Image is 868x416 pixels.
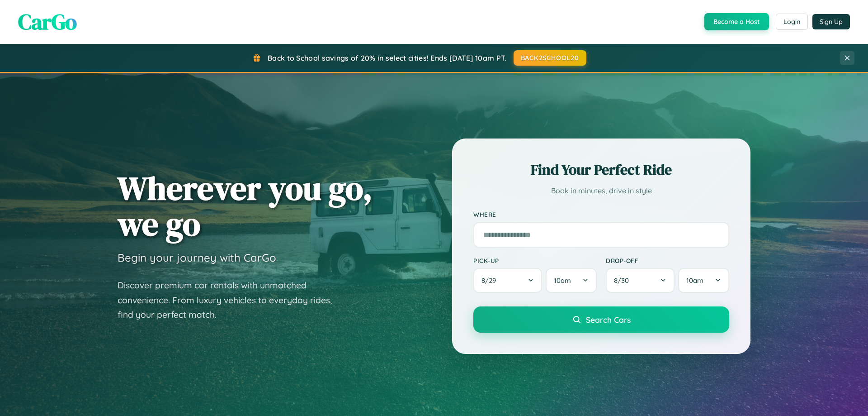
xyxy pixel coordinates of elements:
label: Pick-up [473,257,597,264]
button: BACK2SCHOOL20 [514,50,586,66]
label: Drop-off [606,257,729,264]
span: 8 / 30 [614,276,633,285]
p: Book in minutes, drive in style [473,184,729,197]
span: Search Cars [586,315,631,325]
button: Login [776,14,808,30]
h1: Wherever you go, we go [118,170,373,242]
button: Search Cars [473,306,729,333]
p: Discover premium car rentals with unmatched convenience. From luxury vehicles to everyday rides, ... [118,278,344,322]
button: Become a Host [704,13,769,30]
button: 8/29 [473,268,542,293]
button: 10am [678,268,729,293]
span: 8 / 29 [481,276,500,285]
h2: Find Your Perfect Ride [473,160,729,180]
span: 10am [686,276,703,285]
button: 8/30 [606,268,675,293]
button: Sign Up [812,14,850,29]
span: 10am [554,276,571,285]
span: Back to School savings of 20% in select cities! Ends [DATE] 10am PT. [268,53,506,62]
label: Where [473,211,729,219]
button: 10am [546,268,597,293]
span: CarGo [18,7,77,37]
h3: Begin your journey with CarGo [118,251,276,264]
